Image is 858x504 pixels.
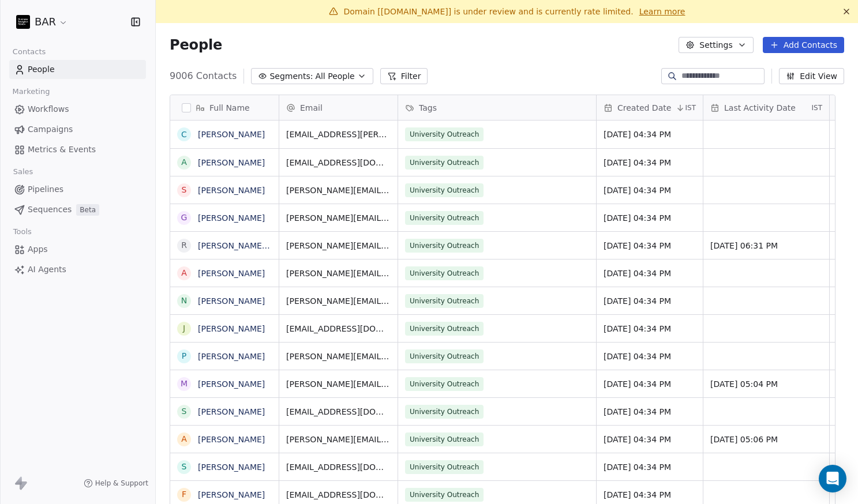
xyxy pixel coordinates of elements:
[685,103,696,112] span: IST
[198,407,265,416] a: [PERSON_NAME]
[181,267,187,279] div: A
[405,349,484,363] span: University Outreach
[710,378,822,390] span: [DATE] 05:04 PM
[8,83,55,100] span: Marketing
[28,204,72,216] span: Sequences
[604,212,696,224] span: [DATE] 04:34 PM
[198,462,265,472] a: [PERSON_NAME]
[28,264,66,276] span: AI Agents
[182,350,186,362] div: P
[170,95,279,120] div: Full Name
[9,260,146,279] a: AI Agents
[198,296,265,306] a: [PERSON_NAME]
[639,6,685,17] a: Learn more
[604,157,696,168] span: [DATE] 04:34 PM
[9,240,146,259] a: Apps
[286,185,391,196] span: [PERSON_NAME][EMAIL_ADDRESS][DOMAIN_NAME]
[604,461,696,473] span: [DATE] 04:34 PM
[286,461,391,473] span: [EMAIL_ADDRESS][DOMAIN_NAME]
[286,406,391,418] span: [EMAIL_ADDRESS][DOMAIN_NAME]
[209,102,250,114] span: Full Name
[9,200,146,219] a: SequencesBeta
[405,266,484,280] span: University Outreach
[380,68,428,84] button: Filter
[604,434,696,445] span: [DATE] 04:34 PM
[181,212,188,224] div: G
[8,43,51,61] span: Contacts
[182,184,187,196] div: S
[84,479,148,488] a: Help & Support
[419,102,437,114] span: Tags
[198,241,357,250] a: [PERSON_NAME][DEMOGRAPHIC_DATA]
[286,323,391,334] span: [EMAIL_ADDRESS][DOMAIN_NAME]
[14,12,70,32] button: BAR
[183,322,185,334] div: J
[405,239,484,253] span: University Outreach
[604,185,696,196] span: [DATE] 04:34 PM
[198,435,265,444] a: [PERSON_NAME]
[604,378,696,390] span: [DATE] 04:34 PM
[182,488,186,501] div: F
[724,102,796,114] span: Last Activity Date
[286,378,391,390] span: [PERSON_NAME][EMAIL_ADDRESS][DOMAIN_NAME]
[170,36,222,54] span: People
[28,103,69,115] span: Workflows
[597,95,703,120] div: Created DateIST
[9,180,146,199] a: Pipelines
[405,432,484,446] span: University Outreach
[28,183,63,195] span: Pipelines
[405,460,484,474] span: University Outreach
[315,70,354,82] span: All People
[8,163,38,180] span: Sales
[604,489,696,501] span: [DATE] 04:34 PM
[181,156,187,168] div: A
[604,351,696,362] span: [DATE] 04:34 PM
[9,120,146,139] a: Campaigns
[286,489,391,501] span: [EMAIL_ADDRESS][DOMAIN_NAME]
[811,103,822,112] span: IST
[286,268,391,279] span: [PERSON_NAME][EMAIL_ADDRESS][DOMAIN_NAME]
[344,7,634,16] span: Domain [[DOMAIN_NAME]] is under review and is currently rate limited.
[181,378,188,390] div: M
[300,102,323,114] span: Email
[198,158,265,167] a: [PERSON_NAME]
[35,14,56,29] span: BAR
[703,95,829,120] div: Last Activity DateIST
[181,433,187,445] div: A
[181,239,187,251] div: R
[76,204,99,216] span: Beta
[279,95,398,120] div: Email
[181,295,187,307] div: N
[198,213,265,223] a: [PERSON_NAME]
[286,157,391,168] span: [EMAIL_ADDRESS][DOMAIN_NAME]
[9,140,146,159] a: Metrics & Events
[405,127,484,141] span: University Outreach
[679,37,753,53] button: Settings
[710,240,822,251] span: [DATE] 06:31 PM
[286,240,391,251] span: [PERSON_NAME][EMAIL_ADDRESS][DOMAIN_NAME]
[198,490,265,499] a: [PERSON_NAME]
[763,37,844,53] button: Add Contacts
[198,324,265,333] a: [PERSON_NAME]
[604,268,696,279] span: [DATE] 04:34 PM
[28,63,55,76] span: People
[9,100,146,119] a: Workflows
[617,102,671,114] span: Created Date
[16,15,30,29] img: bar1.webp
[286,351,391,362] span: [PERSON_NAME][EMAIL_ADDRESS][DOMAIN_NAME]
[198,186,265,195] a: [PERSON_NAME]
[710,434,822,445] span: [DATE] 05:06 PM
[604,295,696,307] span: [DATE] 04:34 PM
[604,406,696,418] span: [DATE] 04:34 PM
[198,130,265,139] a: [PERSON_NAME]
[398,95,596,120] div: Tags
[405,377,484,391] span: University Outreach
[95,479,148,488] span: Help & Support
[819,465,846,492] div: Open Intercom Messenger
[286,129,391,140] span: [EMAIL_ADDRESS][PERSON_NAME][DOMAIN_NAME]
[198,352,265,361] a: [PERSON_NAME]
[269,70,313,82] span: Segments:
[286,212,391,224] span: [PERSON_NAME][EMAIL_ADDRESS][DOMAIN_NAME]
[405,322,484,336] span: University Outreach
[9,60,146,79] a: People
